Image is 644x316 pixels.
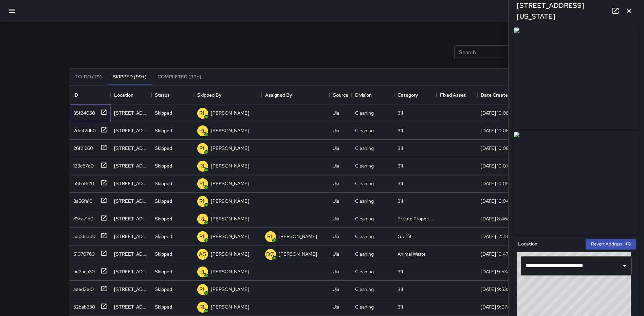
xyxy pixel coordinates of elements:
div: Jia [333,145,339,152]
div: Fixed Asset [437,85,477,104]
p: [PERSON_NAME] [279,251,317,257]
div: Skipped By [197,85,221,104]
div: Jia [333,303,339,310]
p: Skipped [155,145,172,152]
div: 1242 3rd Street Northeast [114,180,148,187]
div: Division [355,85,372,104]
div: Graffiti [398,233,412,240]
div: Cleaning [355,303,374,310]
div: Jia [333,162,339,169]
div: Date Created [477,85,537,104]
div: 311 [398,127,403,134]
div: 311 [398,286,403,293]
div: be2aea30 [71,265,95,275]
div: Assigned By [262,85,330,104]
div: 1242 3rd Street Northeast [114,198,148,204]
p: [PERSON_NAME] [211,198,249,204]
div: 123c67d0 [71,160,94,169]
div: 221 Florida Avenue Northeast [114,110,148,116]
div: Jia [333,268,339,275]
div: 1246 3rd Street Northeast [114,268,148,275]
div: 8/14/2025, 10:08am EDT [481,145,525,152]
p: [PERSON_NAME] [211,110,249,116]
p: RL [199,180,206,188]
p: AS [199,250,206,258]
p: Skipped [155,268,172,275]
div: 311 [398,145,403,152]
div: 8/12/2025, 9:53am EDT [481,286,523,293]
div: Fixed Asset [440,85,466,104]
div: Source [333,85,348,104]
div: Jia [333,127,339,134]
div: Cleaning [355,110,374,116]
div: Jia [333,180,339,187]
p: [PERSON_NAME] [211,286,249,293]
p: Skipped [155,180,172,187]
div: 1200 North Capitol Street Northwest [114,251,148,257]
p: RL [199,144,206,153]
p: Skipped [155,162,172,169]
div: Private Property Issue [398,215,433,222]
div: 8/12/2025, 9:53am EDT [481,268,523,275]
div: Jia [333,286,339,293]
div: 52bab330 [71,301,95,310]
div: 8/12/2025, 10:47am EDT [481,251,525,257]
p: Skipped [155,251,172,257]
div: 311 [398,268,403,275]
p: Skipped [155,127,172,134]
p: [PERSON_NAME] [211,145,249,152]
button: Skipped (99+) [107,69,152,85]
p: RL [199,268,206,276]
div: Jia [333,198,339,204]
div: 8/14/2025, 10:07am EDT [481,162,525,169]
div: Status [151,85,194,104]
p: Skipped [155,233,172,240]
p: Skipped [155,286,172,293]
div: Cleaning [355,127,374,134]
div: 35f24050 [71,107,95,116]
div: 1275 First Street Northeast [114,215,148,222]
p: RL [199,215,206,223]
div: 51070760 [71,248,95,257]
div: Assigned By [265,85,292,104]
div: 2de42db0 [71,124,96,134]
div: 26f21260 [71,142,93,152]
p: [PERSON_NAME] [211,127,249,134]
p: [PERSON_NAME] [211,303,249,310]
div: Cleaning [355,286,374,293]
div: Skipped By [194,85,262,104]
div: 83ca71b0 [71,213,93,222]
div: Source [330,85,352,104]
p: RL [267,233,274,241]
p: RL [199,197,206,205]
div: Cleaning [355,145,374,152]
p: Skipped [155,303,172,310]
p: RL [199,233,206,241]
p: DO [266,250,275,258]
div: 311 [398,162,403,169]
div: Cleaning [355,180,374,187]
div: 8a56fa10 [71,195,92,204]
div: 1246 3rd Street Northeast [114,127,148,134]
div: 311 [398,303,403,310]
p: Skipped [155,198,172,204]
div: 311 [398,198,403,204]
p: RL [199,162,206,170]
p: [PERSON_NAME] [211,215,249,222]
p: [PERSON_NAME] [211,180,249,187]
div: 8/12/2025, 12:23pm EDT [481,233,525,240]
div: Cleaning [355,233,374,240]
p: [PERSON_NAME] [211,251,249,257]
button: Completed (99+) [152,69,207,85]
div: Animal Waste [398,251,426,257]
div: Cleaning [355,162,374,169]
p: RL [199,303,206,311]
div: 311 [398,180,403,187]
div: 400 M Street Northeast [114,303,148,310]
div: aeed3e10 [71,283,94,293]
div: Jia [333,251,339,257]
div: 8/14/2025, 10:05am EDT [481,180,525,187]
div: ae0dce00 [71,230,95,240]
div: 1246 3rd Street Northeast [114,286,148,293]
p: RL [199,109,206,117]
